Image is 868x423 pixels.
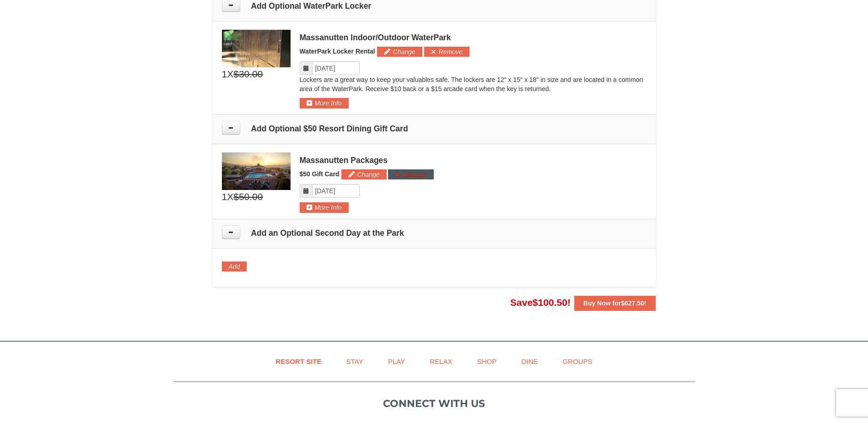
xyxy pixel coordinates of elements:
h4: Add an Optional Second Day at the Park [222,228,647,238]
button: Buy Now for$627.50! [574,296,656,310]
a: Relax [418,351,464,372]
button: Remove [388,169,433,179]
button: Remove [424,47,469,57]
img: 6619917-1005-d92ad057.png [222,30,291,67]
span: X [227,67,233,81]
span: WaterPark Locker Rental [300,48,375,55]
button: Change [341,169,387,179]
span: 1 [222,190,227,204]
p: Lockers are a great way to keep your valuables safe. The lockers are 12" x 15" x 18" in size and ... [300,75,647,93]
span: $100.50 [533,297,567,308]
a: Groups [551,351,604,372]
button: More Info [300,98,349,108]
img: 6619879-1.jpg [222,152,291,190]
a: Stay [335,351,375,372]
span: X [227,190,233,204]
h4: Add Optional $50 Resort Dining Gift Card [222,124,647,133]
span: $30.00 [233,67,263,81]
span: $50 Gift Card [300,170,340,178]
span: $50.00 [233,190,263,204]
strong: Buy Now for ! [583,299,647,307]
button: Add [222,261,247,271]
span: 1 [222,67,227,81]
p: Connect with us [173,396,695,411]
button: More Info [300,202,349,212]
span: Save ! [510,297,571,308]
button: Change [377,47,422,57]
div: Massanutten Indoor/Outdoor WaterPark [300,33,647,42]
a: Play [377,351,416,372]
a: Shop [466,351,508,372]
span: $627.50 [621,299,644,307]
a: Resort Site [264,351,333,372]
div: Massanutten Packages [300,156,647,165]
h4: Add Optional WaterPark Locker [222,1,647,11]
a: Dine [510,351,549,372]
